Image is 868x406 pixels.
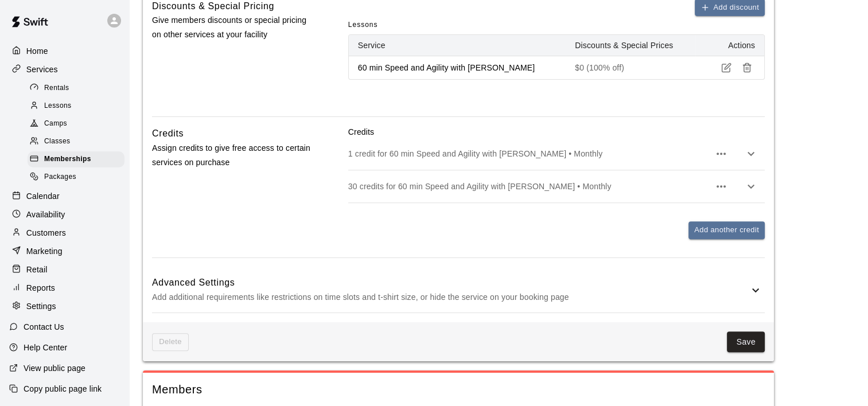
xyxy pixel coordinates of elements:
[348,181,710,192] p: 30 credits for 60 min Speed and Agility with [PERSON_NAME] • Monthly
[152,141,312,170] p: Assign credits to give free access to certain services on purchase
[348,148,710,159] p: 1 credit for 60 min Speed and Agility with [PERSON_NAME] • Monthly
[28,133,129,151] a: Classes
[28,169,124,185] div: Packages
[9,224,120,241] a: Customers
[24,362,85,374] p: View public page
[28,151,129,169] a: Memberships
[695,35,764,56] th: Actions
[348,170,765,202] div: 30 credits for 60 min Speed and Agility with [PERSON_NAME] • Monthly
[152,275,749,290] h6: Advanced Settings
[44,118,67,130] span: Camps
[348,138,765,170] div: 1 credit for 60 min Speed and Agility with [PERSON_NAME] • Monthly
[44,83,69,94] span: Rentals
[152,267,765,313] div: Advanced SettingsAdd additional requirements like restrictions on time slots and t-shirt size, or...
[688,221,765,239] button: Add another credit
[152,13,312,42] p: Give members discounts or special pricing on other services at your facility
[26,209,65,220] p: Availability
[152,290,749,304] p: Add additional requirements like restrictions on time slots and t-shirt size, or hide the service...
[9,206,120,223] a: Availability
[28,115,129,133] a: Camps
[44,100,72,112] span: Lessons
[28,134,124,150] div: Classes
[152,333,189,351] span: This membership cannot be deleted since it still has members
[727,331,765,353] button: Save
[24,342,67,353] p: Help Center
[28,151,124,167] div: Memberships
[348,126,765,138] p: Credits
[26,227,66,239] p: Customers
[28,116,124,132] div: Camps
[575,62,686,73] p: $0 (100% off)
[28,80,124,96] div: Rentals
[26,190,60,202] p: Calendar
[26,45,48,57] p: Home
[26,264,48,275] p: Retail
[24,321,64,333] p: Contact Us
[9,298,120,315] a: Settings
[44,136,70,147] span: Classes
[566,35,695,56] th: Discounts & Special Prices
[152,126,184,141] h6: Credits
[26,300,56,312] p: Settings
[28,79,129,97] a: Rentals
[349,35,566,56] th: Service
[28,169,129,186] a: Packages
[44,154,91,165] span: Memberships
[9,279,120,296] a: Reports
[24,383,102,395] p: Copy public page link
[44,171,76,183] span: Packages
[26,64,58,75] p: Services
[26,245,63,257] p: Marketing
[9,61,120,78] a: Services
[152,382,765,397] span: Members
[28,98,124,114] div: Lessons
[9,42,120,60] a: Home
[9,188,120,205] a: Calendar
[28,97,129,115] a: Lessons
[26,282,55,294] p: Reports
[9,243,120,260] a: Marketing
[9,261,120,278] a: Retail
[358,62,556,73] p: 60 min Speed and Agility with [PERSON_NAME]
[348,16,378,34] span: Lessons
